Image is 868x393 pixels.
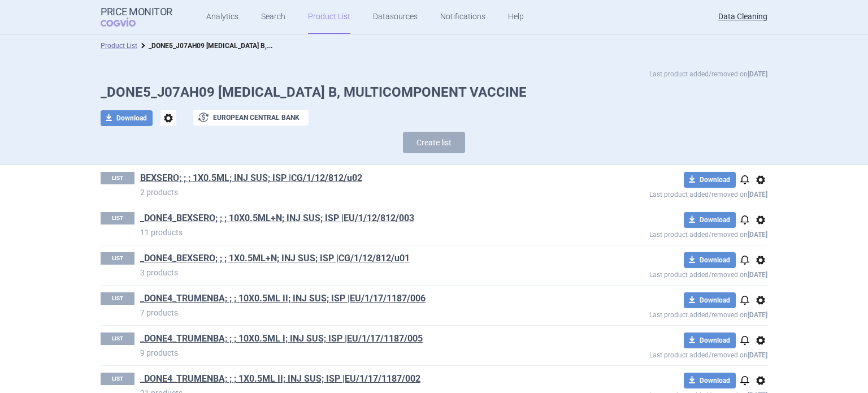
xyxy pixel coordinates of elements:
[748,351,767,359] strong: [DATE]
[748,271,767,279] strong: [DATE]
[140,347,567,359] p: 9 products
[748,231,767,239] strong: [DATE]
[140,252,567,267] h1: _DONE4_BEXSERO; ; ; 1X0.5ML+N; INJ SUS; ISP |CG/1/12/812/u01
[140,172,567,187] h1: BEXSERO; ; ; 1X0.5ML; INJ SUS; ISP |CG/1/12/812/u02
[403,132,465,153] button: Create list
[567,188,767,198] p: Last product added/removed on
[567,308,767,319] p: Last product added/removed on
[149,40,361,50] strong: _DONE5_J07AH09 [MEDICAL_DATA] B, MULTICOMPONENT VACCINE
[101,292,134,305] p: LIST
[101,40,137,51] li: Product List
[101,84,767,101] h1: _DONE5_J07AH09 [MEDICAL_DATA] B, MULTICOMPONENT VACCINE
[684,373,736,388] button: Download
[140,187,567,198] p: 2 products
[140,212,414,224] a: _DONE4_BEXSERO; ; ; 10X0.5ML+N; INJ SUS; ISP |EU/1/12/812/003
[684,332,736,348] button: Download
[567,228,767,239] p: Last product added/removed on
[137,40,273,51] li: _DONE5_J07AH09 MENINGOCOCCUS B, MULTICOMPONENT VACCINE
[649,68,767,80] p: Last product added/removed on
[140,307,567,318] p: 7 products
[684,292,736,308] button: Download
[140,172,362,184] a: BEXSERO; ; ; 1X0.5ML; INJ SUS; ISP |CG/1/12/812/u02
[140,332,423,345] a: _DONE4_TRUMENBA; ; ; 10X0.5ML I; INJ SUS; ISP |EU/1/17/1187/005
[140,267,567,278] p: 3 products
[101,6,172,28] a: Price MonitorCOGVIO
[748,70,767,78] strong: [DATE]
[140,212,567,227] h1: _DONE4_BEXSERO; ; ; 10X0.5ML+N; INJ SUS; ISP |EU/1/12/812/003
[101,42,137,50] a: Product List
[748,311,767,319] strong: [DATE]
[684,212,736,228] button: Download
[101,373,134,385] p: LIST
[140,373,420,385] a: _DONE4_TRUMENBA; ; ; 1X0.5ML II; INJ SUS; ISP |EU/1/17/1187/002
[193,110,309,126] button: European Central Bank
[140,373,567,387] h1: _DONE4_TRUMENBA; ; ; 1X0.5ML II; INJ SUS; ISP |EU/1/17/1187/002
[748,191,767,198] strong: [DATE]
[140,332,567,347] h1: _DONE4_TRUMENBA; ; ; 10X0.5ML I; INJ SUS; ISP |EU/1/17/1187/005
[101,18,151,27] span: COGVIO
[684,252,736,268] button: Download
[140,292,567,307] h1: _DONE4_TRUMENBA; ; ; 10X0.5ML II; INJ SUS; ISP |EU/1/17/1187/006
[101,110,153,126] button: Download
[101,332,134,345] p: LIST
[567,348,767,359] p: Last product added/removed on
[101,6,172,18] strong: Price Monitor
[684,172,736,188] button: Download
[140,292,426,305] a: _DONE4_TRUMENBA; ; ; 10X0.5ML II; INJ SUS; ISP |EU/1/17/1187/006
[101,252,134,265] p: LIST
[567,268,767,279] p: Last product added/removed on
[140,227,567,238] p: 11 products
[101,172,134,184] p: LIST
[140,252,410,265] a: _DONE4_BEXSERO; ; ; 1X0.5ML+N; INJ SUS; ISP |CG/1/12/812/u01
[101,212,134,224] p: LIST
